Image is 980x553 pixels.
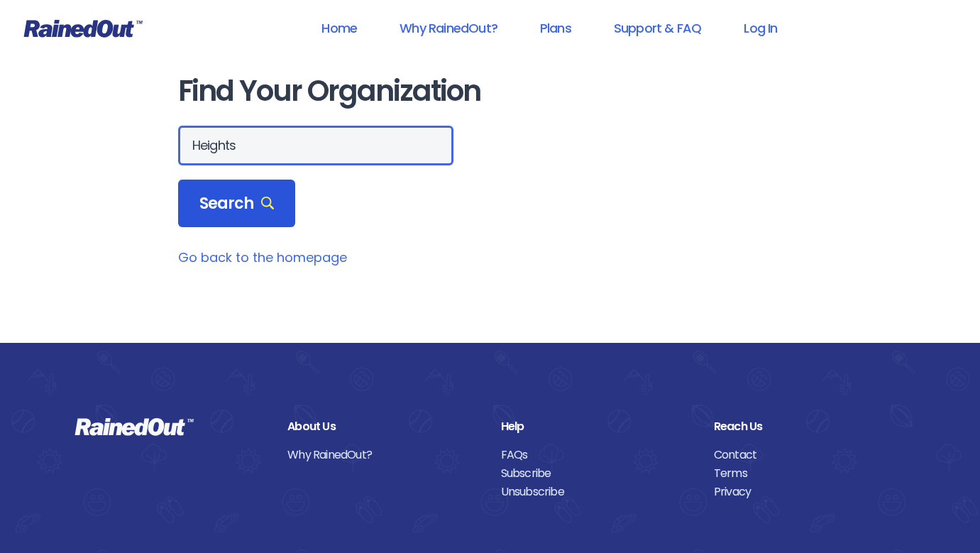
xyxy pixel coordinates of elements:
a: Log In [725,12,795,44]
div: Help [501,417,693,436]
a: Home [303,12,375,44]
a: Why RainedOut? [381,12,516,44]
div: Search [178,180,296,228]
div: About Us [287,417,479,436]
a: FAQs [501,446,693,464]
a: Subscribe [501,464,693,483]
a: Terms [714,464,905,483]
h1: Find Your Organization [178,75,803,107]
a: Privacy [714,483,905,501]
a: Why RainedOut? [287,446,479,464]
a: Go back to the homepage [178,248,347,266]
a: Contact [714,446,905,464]
div: Reach Us [714,417,905,436]
input: Search Orgs… [178,126,453,165]
a: Support & FAQ [595,12,720,44]
a: Plans [522,12,590,44]
a: Unsubscribe [501,483,693,501]
span: Search [199,194,275,214]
